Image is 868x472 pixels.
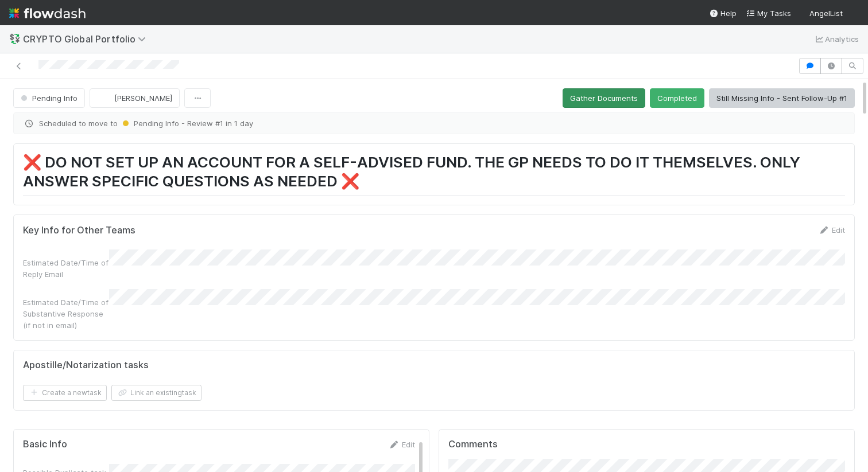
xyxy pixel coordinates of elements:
[23,360,149,371] h5: Apostille/Notarization tasks
[809,9,843,18] span: AngelList
[847,8,859,19] img: avatar_c584de82-e924-47af-9431-5c284c40472a.png
[709,7,737,19] div: Help
[23,225,135,236] h5: Key Info for Other Teams
[650,88,704,108] button: Completed
[746,7,791,19] a: My Tasks
[23,153,845,196] h1: ❌ DO NOT SET UP AN ACCOUNT FOR A SELF-ADVISED FUND. THE GP NEEDS TO DO IT THEMSELVES. ONLY ANSWER...
[813,32,859,46] a: Analytics
[120,119,223,128] span: Pending Info - Review #1
[746,9,791,18] span: My Tasks
[23,439,67,450] h5: Basic Info
[709,88,855,108] button: Still Missing Info - Sent Follow-Up #1
[114,93,172,103] span: [PERSON_NAME]
[9,3,86,23] img: logo-inverted-e16ddd16eac7371096b0.svg
[563,88,645,108] button: Gather Documents
[111,385,201,401] button: Link an existingtask
[818,225,845,235] a: Edit
[23,297,109,331] div: Estimated Date/Time of Substantive Response (if not in email)
[23,385,107,401] button: Create a newtask
[23,33,152,45] span: CRYPTO Global Portfolio
[99,92,111,104] img: avatar_c584de82-e924-47af-9431-5c284c40472a.png
[90,88,180,108] button: [PERSON_NAME]
[448,439,845,450] h5: Comments
[23,257,109,280] div: Estimated Date/Time of Reply Email
[388,440,415,449] a: Edit
[23,118,845,129] span: Scheduled to move to in 1 day
[9,34,21,44] span: 💱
